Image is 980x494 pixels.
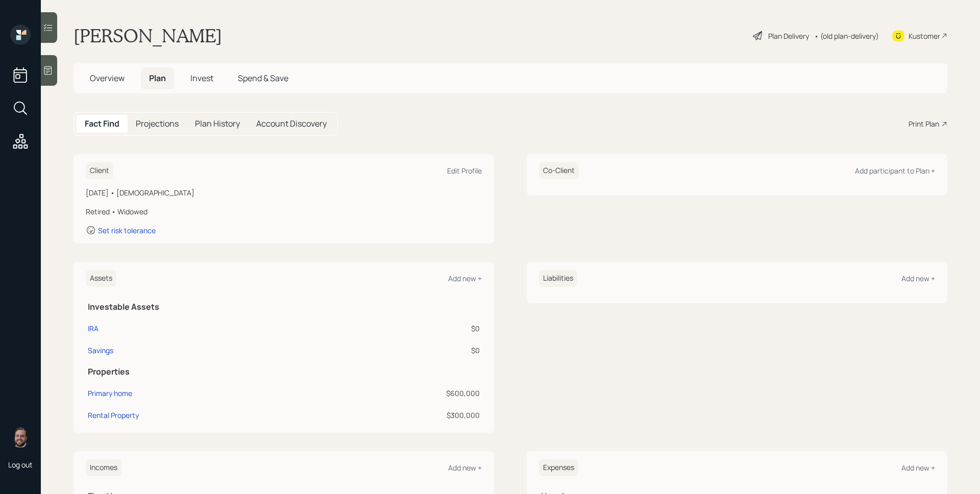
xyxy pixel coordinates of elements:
[539,270,577,287] h6: Liabilities
[447,166,482,176] div: Edit Profile
[88,367,480,377] h5: Properties
[323,410,480,421] div: $300,000
[855,166,935,176] div: Add participant to Plan +
[10,427,31,448] img: james-distasi-headshot.png
[323,323,480,334] div: $0
[323,388,480,399] div: $600,000
[86,270,116,287] h6: Assets
[88,302,480,312] h5: Investable Assets
[195,119,240,129] h5: Plan History
[86,206,482,217] div: Retired • Widowed
[149,72,166,84] span: Plan
[768,31,809,41] div: Plan Delivery
[86,187,482,198] div: [DATE] • [DEMOGRAPHIC_DATA]
[909,31,940,41] div: Kustomer
[539,459,578,476] h6: Expenses
[256,119,327,129] h5: Account Discovery
[901,274,935,283] div: Add new +
[98,226,156,235] div: Set risk tolerance
[73,24,222,47] h1: [PERSON_NAME]
[88,388,132,399] div: Primary home
[909,118,939,129] div: Print Plan
[88,345,113,356] div: Savings
[90,72,125,84] span: Overview
[8,460,33,470] div: Log out
[238,72,288,84] span: Spend & Save
[88,410,139,421] div: Rental Property
[88,323,99,334] div: IRA
[814,31,879,41] div: • (old plan-delivery)
[323,345,480,356] div: $0
[448,463,482,473] div: Add new +
[136,119,179,129] h5: Projections
[86,162,113,179] h6: Client
[190,72,213,84] span: Invest
[539,162,579,179] h6: Co-Client
[448,274,482,283] div: Add new +
[901,463,935,473] div: Add new +
[85,119,119,129] h5: Fact Find
[86,459,121,476] h6: Incomes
